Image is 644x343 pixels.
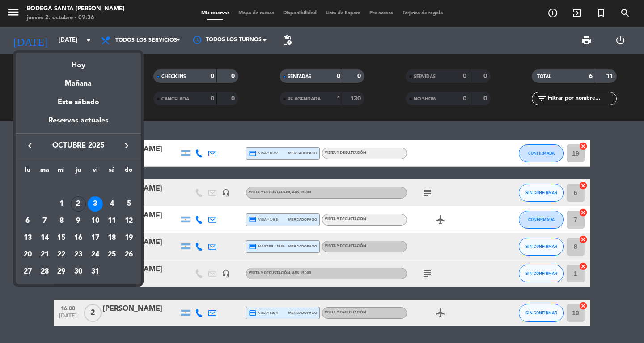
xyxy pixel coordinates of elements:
[104,196,121,213] td: 4 de octubre de 2025
[88,196,103,212] div: 3
[120,196,137,213] td: 5 de octubre de 2025
[71,247,86,263] div: 23
[71,264,86,279] div: 30
[88,213,103,229] div: 10
[87,263,104,280] td: 31 de octubre de 2025
[37,247,52,263] div: 21
[16,90,141,115] div: Este sábado
[20,213,35,229] div: 6
[36,247,53,264] td: 21 de octubre de 2025
[53,213,70,230] td: 8 de octubre de 2025
[20,264,35,279] div: 27
[104,230,119,246] div: 18
[37,213,52,229] div: 7
[36,263,53,280] td: 28 de octubre de 2025
[88,264,103,279] div: 31
[16,53,141,71] div: Hoy
[19,247,36,264] td: 20 de octubre de 2025
[120,165,137,179] th: domingo
[104,230,121,247] td: 18 de octubre de 2025
[71,230,86,246] div: 16
[16,71,141,90] div: Mañana
[53,196,70,213] td: 1 de octubre de 2025
[70,213,87,230] td: 9 de octubre de 2025
[88,247,103,263] div: 24
[71,196,86,212] div: 2
[37,264,52,279] div: 28
[120,213,137,230] td: 12 de octubre de 2025
[54,264,69,279] div: 29
[70,263,87,280] td: 30 de octubre de 2025
[25,140,35,151] i: keyboard_arrow_left
[104,165,121,179] th: sábado
[19,165,36,179] th: lunes
[121,140,132,151] i: keyboard_arrow_right
[19,213,36,230] td: 6 de octubre de 2025
[121,196,136,212] div: 5
[121,247,136,263] div: 26
[88,230,103,246] div: 17
[70,230,87,247] td: 16 de octubre de 2025
[104,213,119,229] div: 11
[19,230,36,247] td: 13 de octubre de 2025
[104,247,121,264] td: 25 de octubre de 2025
[104,247,119,263] div: 25
[38,140,119,152] span: octubre 2025
[22,140,38,152] button: keyboard_arrow_left
[20,247,35,263] div: 20
[53,165,70,179] th: miércoles
[53,230,70,247] td: 15 de octubre de 2025
[54,230,69,246] div: 15
[36,213,53,230] td: 7 de octubre de 2025
[54,196,69,212] div: 1
[119,140,135,152] button: keyboard_arrow_right
[87,247,104,264] td: 24 de octubre de 2025
[37,230,52,246] div: 14
[19,179,137,196] td: OCT.
[104,196,119,212] div: 4
[120,247,137,264] td: 26 de octubre de 2025
[120,230,137,247] td: 19 de octubre de 2025
[70,196,87,213] td: 2 de octubre de 2025
[54,213,69,229] div: 8
[121,230,136,246] div: 19
[70,247,87,264] td: 23 de octubre de 2025
[87,165,104,179] th: viernes
[54,247,69,263] div: 22
[121,213,136,229] div: 12
[87,196,104,213] td: 3 de octubre de 2025
[53,247,70,264] td: 22 de octubre de 2025
[36,230,53,247] td: 14 de octubre de 2025
[53,263,70,280] td: 29 de octubre de 2025
[20,230,35,246] div: 13
[19,263,36,280] td: 27 de octubre de 2025
[87,213,104,230] td: 10 de octubre de 2025
[36,165,53,179] th: martes
[104,213,121,230] td: 11 de octubre de 2025
[70,165,87,179] th: jueves
[16,115,141,133] div: Reservas actuales
[87,230,104,247] td: 17 de octubre de 2025
[71,213,86,229] div: 9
